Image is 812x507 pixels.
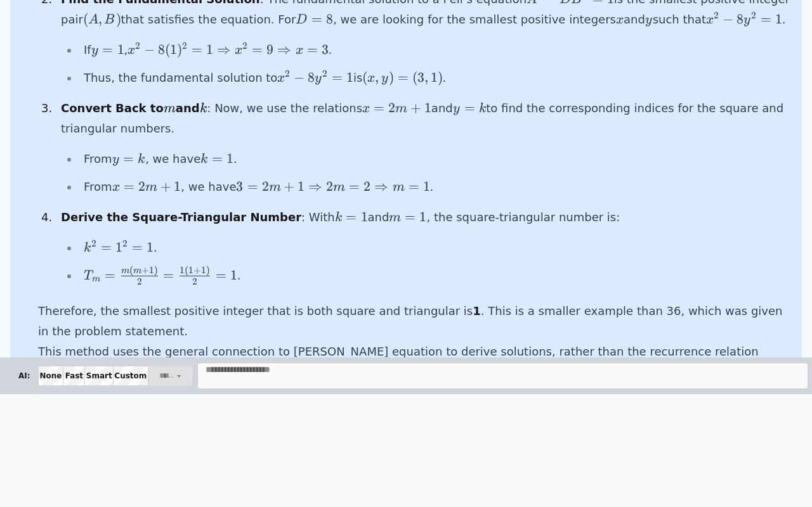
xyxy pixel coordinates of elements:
span: y [453,102,460,115]
p: Therefore, the smallest positive integer that is both square and triangular is . This is a smalle... [38,301,794,342]
span: 2 [242,40,247,51]
span: m [333,181,345,194]
p: : With and , the square-triangular number is: [61,207,794,228]
span: 1 [170,41,177,58]
span: ( [412,69,417,86]
span: = [163,267,174,283]
input: Smart [84,366,114,386]
span: y [381,72,388,85]
span: 9 [266,41,273,58]
span: y [91,44,98,57]
p: This method uses the general connection to [PERSON_NAME] equation to derive solutions, rather tha... [38,342,794,382]
span: , [424,69,428,86]
span: x [616,13,624,27]
span: k [335,211,342,224]
span: + [410,99,421,116]
span: y [645,13,652,27]
span: = [332,69,343,86]
span: ( [83,11,88,27]
span: = [464,99,475,116]
span: ⇒ [374,178,388,195]
span: 3 [322,41,329,58]
strong: 1 [473,304,481,318]
span: 2 [135,40,140,51]
input: None [38,366,64,386]
span: x [706,13,714,27]
span: 1 [298,178,304,195]
span: D [296,13,307,27]
span: ⇒ [277,41,291,58]
span: − [294,69,304,86]
p: : Now, we use the relations and to find the corresponding indices for the square and triangular n... [61,98,794,139]
span: = [311,11,322,27]
span: 2 [322,68,327,79]
span: m [389,211,401,224]
strong: Convert Back to and [61,101,207,115]
span: 2 [262,178,269,195]
span: x [235,44,242,57]
span: = [216,267,226,283]
span: , [375,69,379,86]
span: k [479,102,486,115]
span: 2 [138,178,145,195]
textarea: Message [197,363,809,389]
span: ( [185,264,188,276]
li: From , we have . [79,149,794,169]
span: 1 [115,239,122,255]
span: x [362,102,370,115]
span: = [124,178,134,195]
span: ( [165,41,170,58]
span: 2 [91,238,96,249]
span: 2 [182,40,187,51]
span: 1 [346,69,353,86]
span: B [104,13,115,27]
span: 1 [117,41,124,58]
span: m [164,102,176,115]
span: m [393,181,405,194]
span: 1 [206,41,213,58]
span: ) [206,264,210,276]
span: T [84,269,92,283]
span: m [133,266,141,275]
span: 1 [431,69,438,86]
span: + [160,178,171,195]
span: x [128,44,135,57]
span: , [98,11,102,27]
li: . [79,266,794,286]
span: 2 [363,178,370,195]
span: = [247,178,258,195]
span: ) [116,11,121,27]
span: m [395,102,407,115]
span: 1 [226,150,233,167]
span: y [315,72,322,85]
span: = [105,267,115,283]
strong: Derive the Square-Triangular Number [61,210,301,224]
span: = [252,41,263,58]
li: Thus, the fundamental solution to is . [79,68,794,88]
span: 1 [174,178,181,195]
span: 2 [137,276,142,287]
span: 1 [423,178,430,195]
span: ​ [101,278,102,279]
span: 1 [424,99,431,116]
span: − [144,41,155,58]
span: = [101,239,112,255]
span: = [307,41,318,58]
span: ( [129,264,133,276]
span: = [409,178,419,195]
span: 1 [775,11,782,27]
span: 1 [201,264,206,276]
span: m [121,266,129,275]
span: y [743,13,750,27]
span: + [284,178,294,195]
span: y [112,153,119,166]
li: From , we have . [79,177,794,197]
span: = [761,11,771,27]
span: 2 [122,238,128,249]
span: ) [389,69,394,86]
span: k [200,102,207,115]
span: = [102,41,113,58]
span: = [398,69,409,86]
span: k [200,153,207,166]
span: + [193,264,201,276]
